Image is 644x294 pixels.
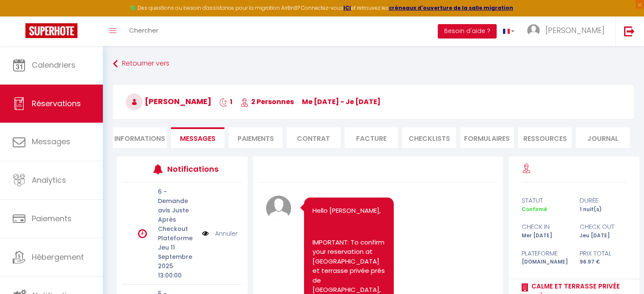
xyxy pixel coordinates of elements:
[123,16,165,46] a: Chercher
[516,195,574,206] div: statut
[302,97,381,107] span: me [DATE] - je [DATE]
[32,60,75,70] span: Calendriers
[516,232,574,240] div: Mer [DATE]
[215,229,238,238] a: Annuler
[516,258,574,266] div: [DOMAIN_NAME]
[345,127,398,148] li: Facture
[32,213,72,224] span: Paiements
[158,187,196,243] p: 6 - Demande avis Juste Après Checkout Plateforme
[527,24,540,37] img: ...
[574,232,632,240] div: Jeu [DATE]
[545,25,605,36] span: [PERSON_NAME]
[389,4,513,11] a: créneaux d'ouverture de la salle migration
[113,56,634,71] a: Retourner vers
[516,248,574,258] div: Plateforme
[32,252,84,262] span: Hébergement
[521,16,615,46] a: ... [PERSON_NAME]
[312,206,385,216] p: Hello [PERSON_NAME],
[574,195,632,206] div: durée
[576,127,630,148] li: Journal
[518,127,572,148] li: Ressources
[522,206,547,213] span: Confirmé
[126,96,211,107] span: [PERSON_NAME]
[113,127,167,148] li: Informations
[219,97,232,107] span: 1
[343,4,351,11] a: ICI
[158,243,196,280] p: Jeu 11 Septembre 2025 13:00:00
[574,248,632,258] div: Prix total
[180,134,216,143] span: Messages
[438,24,497,38] button: Besoin d'aide ?
[574,258,632,266] div: 96.97 €
[32,175,66,185] span: Analytics
[240,97,294,107] span: 2 Personnes
[460,127,514,148] li: FORMULAIRES
[574,222,632,232] div: check out
[229,127,282,148] li: Paiements
[574,206,632,214] div: 1 nuit(s)
[402,127,456,148] li: CHECKLISTS
[129,26,158,35] span: Chercher
[516,222,574,232] div: check in
[32,136,70,147] span: Messages
[287,127,340,148] li: Contrat
[25,23,77,38] img: Super Booking
[202,229,209,238] img: NO IMAGE
[167,159,217,179] h3: Notifications
[32,98,81,109] span: Réservations
[624,26,635,36] img: logout
[266,195,291,221] img: avatar.png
